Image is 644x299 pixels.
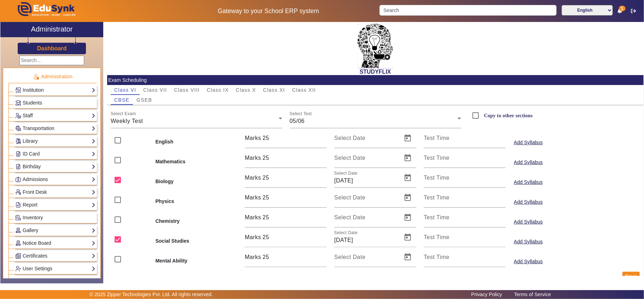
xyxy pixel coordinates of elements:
button: Add Syllabus [513,178,544,187]
a: Privacy Policy [468,290,506,299]
img: Administration.png [33,74,39,80]
span: Class X [236,88,256,92]
span: Class VII [143,88,167,92]
b: Social Studies [155,237,237,245]
mat-label: Select Date [334,194,365,201]
a: Administrator [0,22,103,37]
input: Select Date [334,176,398,185]
span: Class IX [207,88,229,92]
p: Administration [8,73,97,80]
input: Select Date [334,137,398,145]
input: Select Date [334,157,398,165]
h3: Dashboard [37,45,67,52]
button: Open calendar [399,249,416,266]
label: Copy to other sections [483,113,533,119]
b: Mental Ability [155,257,237,265]
input: Test Time [424,196,506,205]
input: Select Date [334,256,398,264]
mat-label: Test Time [424,254,449,260]
input: Search [379,5,557,16]
img: 2da83ddf-6089-4dce-a9e2-416746467bdd [358,24,393,68]
mat-label: Test Time [424,175,449,181]
a: Students [15,99,95,107]
b: Chemistry [155,218,237,225]
b: Mathematics [155,158,237,165]
input: Select Date [334,236,398,244]
button: Open calendar [399,169,416,186]
b: Biology [155,178,237,185]
mat-label: Select Exam [111,112,136,116]
mat-label: Test Time [424,194,449,201]
mat-card-header: Exam Scheduling [107,75,644,85]
mat-label: Select Test [290,112,312,116]
button: Add Syllabus [513,237,544,246]
input: Test Time [424,216,506,225]
h5: Gateway to your School ERP system [165,7,372,15]
span: Class XII [292,88,316,92]
button: Add Syllabus [513,257,544,266]
button: Open calendar [399,209,416,226]
mat-label: Select Date [334,171,358,176]
a: Inventory [15,214,95,222]
span: Marks [245,175,261,181]
input: Select Date [334,216,398,225]
b: English [155,138,237,146]
h2: Administrator [31,25,73,33]
span: Class VIII [174,88,199,92]
button: Add Syllabus [513,218,544,226]
mat-label: Select Date [334,254,365,260]
span: Weekly Test [111,118,143,124]
span: Marks [245,214,261,220]
b: Physics [155,198,237,205]
mat-label: Select Date [334,155,365,161]
span: Marks [245,155,261,161]
mat-label: Select Date [334,231,358,235]
input: Test Time [424,176,506,185]
button: Add Syllabus [513,158,544,167]
mat-label: Select Date [334,214,365,220]
button: Add Syllabus [513,198,544,207]
span: Marks [245,234,261,240]
mat-label: Test Time [424,234,449,240]
span: Class XI [263,88,285,92]
img: Students.png [16,100,21,106]
span: GSEB [137,97,152,102]
a: Terms of Service [511,290,555,299]
span: Students [23,100,42,106]
mat-label: Select Date [334,135,365,141]
mat-label: Test Time [424,155,449,161]
span: 1 [619,6,626,11]
span: 05/06 [290,118,305,124]
span: Inventory [23,215,43,220]
mat-label: Test Time [424,214,449,220]
input: Test Time [424,137,506,145]
h2: STUDYFLIX [107,68,644,75]
button: Add Syllabus [513,138,544,147]
button: Open calendar [399,149,416,167]
span: Class VI [114,88,136,92]
button: Open calendar [399,229,416,246]
p: © 2025 Zipper Technologies Pvt. Ltd. All rights reserved. [89,291,213,298]
input: Test Time [424,236,506,244]
span: Marks [245,194,261,201]
input: Test Time [424,256,506,264]
button: Save [622,272,640,281]
input: Test Time [424,157,506,165]
input: Select Date [334,196,398,205]
img: Inventory.png [16,215,21,220]
button: Open calendar [399,189,416,206]
span: Marks [245,135,261,141]
button: Open calendar [399,130,416,147]
input: Search... [19,56,84,65]
mat-label: Test Time [424,135,449,141]
span: CBSE [114,97,129,102]
a: Dashboard [37,45,67,52]
span: Marks [245,254,261,260]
